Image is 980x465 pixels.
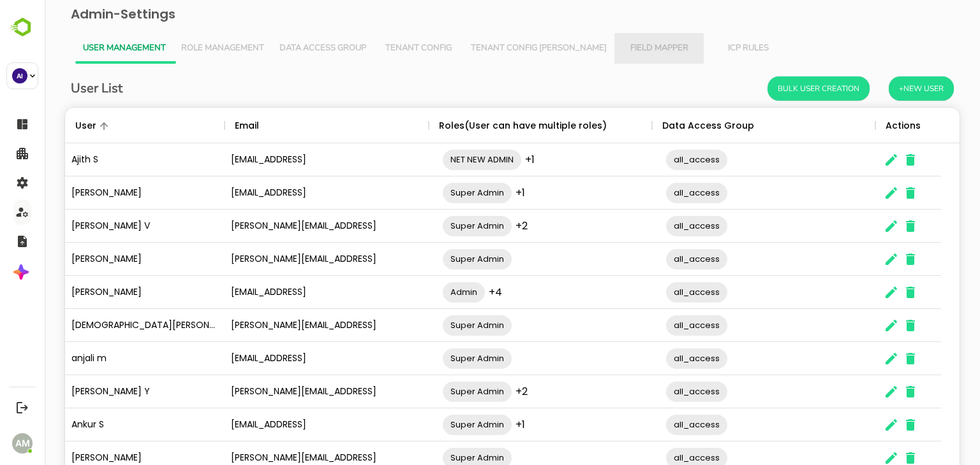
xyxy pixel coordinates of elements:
div: [PERSON_NAME] Y [20,375,180,408]
span: Super Admin [398,450,467,465]
span: +4 [444,285,457,299]
button: +New User [844,76,909,101]
span: Admin [398,285,440,299]
button: Logout [13,399,31,416]
span: Super Admin [398,351,467,366]
button: Bulk User Creation [723,76,825,101]
span: Tenant Config [337,43,411,54]
div: [PERSON_NAME] [20,243,180,276]
div: [EMAIL_ADDRESS] [180,143,384,176]
div: Ankur S [20,408,180,441]
span: Super Admin [398,318,467,333]
div: Actions [841,108,876,143]
span: ICP Rules [667,43,741,54]
button: Sort [214,118,230,134]
span: all_access [621,152,683,167]
span: Super Admin [398,185,467,200]
div: [PERSON_NAME] [20,276,180,309]
div: Ajith S [20,143,180,176]
span: all_access [621,450,683,465]
div: [PERSON_NAME][EMAIL_ADDRESS] [180,375,384,408]
span: Super Admin [398,252,467,266]
div: AM [12,433,33,454]
button: Sort [52,118,67,134]
div: AI [12,68,27,83]
div: [EMAIL_ADDRESS] [180,276,384,309]
span: +2 [471,384,483,399]
span: Field Mapper [577,43,651,54]
div: [EMAIL_ADDRESS] [180,176,384,210]
span: all_access [621,218,683,233]
span: +2 [471,218,483,233]
div: Data Access Group [618,108,709,143]
span: all_access [621,384,683,399]
span: Role Management [137,43,219,54]
div: [PERSON_NAME] [20,176,180,210]
span: all_access [621,351,683,366]
span: +1 [480,152,490,167]
span: +1 [471,185,480,200]
img: BambooboxLogoMark.f1c84d78b4c51b1a7b5f700c9845e183.svg [6,15,39,39]
div: [EMAIL_ADDRESS] [180,408,384,441]
div: Email [190,108,214,143]
span: all_access [621,417,683,432]
span: all_access [621,318,683,333]
div: [DEMOGRAPHIC_DATA][PERSON_NAME][DEMOGRAPHIC_DATA] [20,309,180,342]
div: Roles(User can have multiple roles) [394,108,562,143]
div: User [31,108,52,143]
span: NET NEW ADMIN [398,152,477,167]
span: all_access [621,252,683,266]
div: [EMAIL_ADDRESS] [180,342,384,375]
span: Tenant Config [PERSON_NAME] [426,43,562,54]
div: Vertical tabs example [31,33,905,64]
div: anjali m [20,342,180,375]
span: Super Admin [398,218,467,233]
div: [PERSON_NAME][EMAIL_ADDRESS] [180,243,384,276]
span: Super Admin [398,417,467,432]
span: all_access [621,285,683,299]
span: all_access [621,185,683,200]
span: Super Admin [398,384,467,399]
div: [PERSON_NAME][EMAIL_ADDRESS] [180,309,384,342]
h6: User List [26,78,78,99]
div: [PERSON_NAME] V [20,210,180,243]
div: [PERSON_NAME][EMAIL_ADDRESS] [180,210,384,243]
span: Data Access Group [235,43,322,54]
span: +1 [471,417,480,432]
span: User Management [38,43,121,54]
